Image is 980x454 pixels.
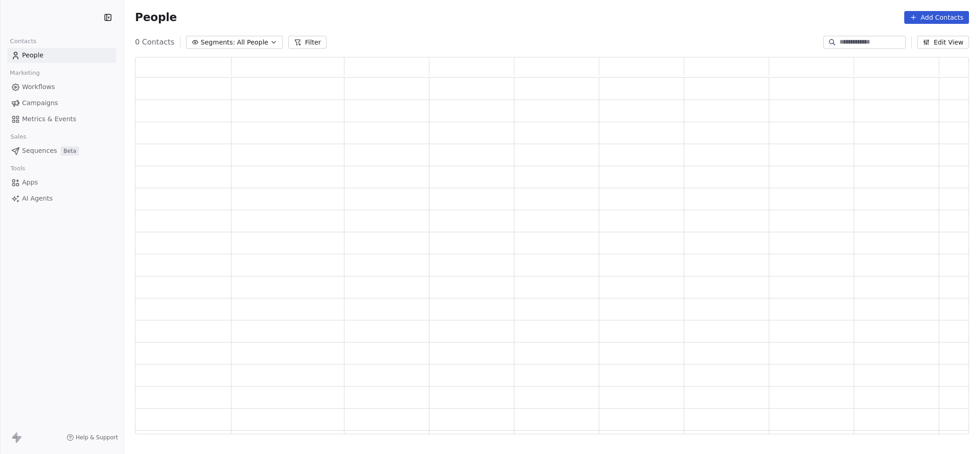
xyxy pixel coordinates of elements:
span: Beta [61,146,79,156]
button: Add Contacts [904,11,969,24]
a: People [7,48,116,63]
span: Contacts [6,34,40,48]
a: Help & Support [67,434,118,441]
a: SequencesBeta [7,143,116,158]
span: Campaigns [22,98,58,108]
a: Apps [7,175,116,190]
a: AI Agents [7,191,116,206]
span: Metrics & Events [22,114,76,124]
span: Help & Support [76,434,118,441]
span: People [22,50,44,60]
span: AI Agents [22,194,53,203]
span: Apps [22,178,38,187]
span: People [135,11,177,24]
span: Sales [6,130,30,144]
a: Workflows [7,79,116,95]
a: Metrics & Events [7,112,116,127]
span: Marketing [6,66,44,80]
button: Filter [288,36,327,49]
span: All People [237,38,268,47]
a: Campaigns [7,95,116,111]
span: 0 Contacts [135,37,175,48]
span: Tools [6,162,29,175]
span: Sequences [22,146,57,156]
button: Edit View [917,36,969,49]
span: Workflows [22,82,55,92]
span: Segments: [201,38,235,47]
